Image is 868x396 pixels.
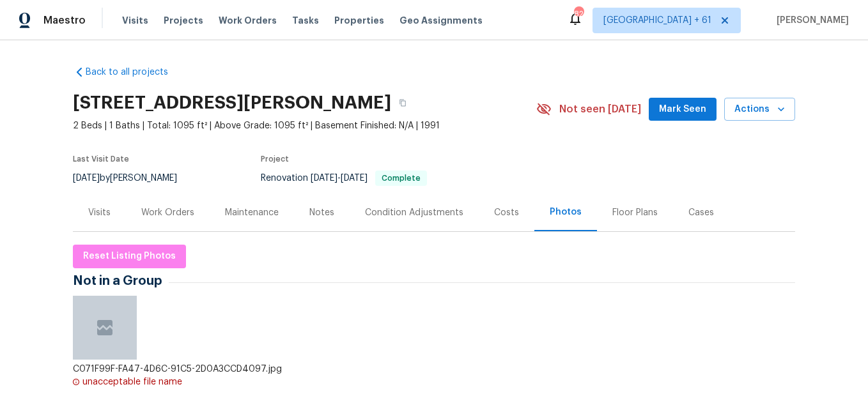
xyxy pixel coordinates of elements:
span: Not seen [DATE] [559,103,641,116]
div: Condition Adjustments [365,206,463,219]
div: Work Orders [141,206,194,219]
a: Back to all projects [73,66,196,79]
span: Geo Assignments [399,14,483,27]
span: Project [261,155,289,163]
span: [GEOGRAPHIC_DATA] + 61 [603,14,711,27]
span: [DATE] [311,174,337,183]
span: Mark Seen [659,102,706,118]
div: Notes [309,206,334,219]
div: unacceptable file name [82,376,182,388]
button: Mark Seen [649,98,717,121]
div: Visits [88,206,111,219]
button: Actions [724,98,795,121]
span: Complete [376,174,426,182]
span: Maestro [43,14,86,27]
span: Reset Listing Photos [83,248,176,264]
div: Floor Plans [612,206,658,219]
span: Last Visit Date [73,155,129,163]
button: Copy Address [391,91,414,114]
span: [PERSON_NAME] [771,14,849,27]
span: 2 Beds | 1 Baths | Total: 1095 ft² | Above Grade: 1095 ft² | Basement Finished: N/A | 1991 [73,119,536,132]
div: Photos [550,206,582,218]
div: by [PERSON_NAME] [73,171,192,186]
div: 820 [574,8,583,20]
div: Cases [688,206,714,219]
span: Tasks [292,16,319,25]
span: Actions [734,102,785,118]
span: Not in a Group [73,275,169,287]
h2: [STREET_ADDRESS][PERSON_NAME] [73,96,391,109]
div: Costs [494,206,519,219]
span: [DATE] [341,174,368,183]
span: - [311,174,368,183]
span: [DATE] [73,174,100,183]
span: Work Orders [219,14,277,27]
span: Visits [122,14,148,27]
div: C071F99F-FA47-4D6C-91C5-2D0A3CCD4097.jpg [73,363,282,376]
span: Properties [334,14,384,27]
button: Reset Listing Photos [73,245,186,268]
span: Renovation [261,174,427,183]
span: Projects [164,14,203,27]
div: Maintenance [225,206,279,219]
